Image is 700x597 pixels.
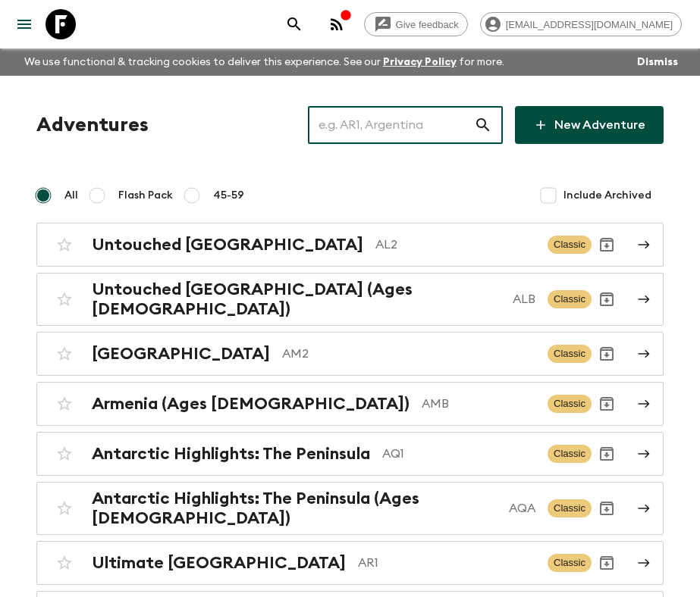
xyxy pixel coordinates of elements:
a: Antarctic Highlights: The Peninsula (Ages [DEMOGRAPHIC_DATA])AQAClassicArchive [36,482,664,535]
h2: Untouched [GEOGRAPHIC_DATA] [92,235,363,255]
button: search adventures [279,9,309,39]
input: e.g. AR1, Argentina [308,104,474,146]
p: AR1 [358,554,535,572]
a: Give feedback [364,12,468,36]
button: Archive [592,493,622,524]
span: Flash Pack [118,188,173,203]
div: [EMAIL_ADDRESS][DOMAIN_NAME] [480,12,682,36]
button: menu [9,9,39,39]
a: Ultimate [GEOGRAPHIC_DATA]AR1ClassicArchive [36,541,664,585]
span: Classic [548,345,592,363]
span: [EMAIL_ADDRESS][DOMAIN_NAME] [498,19,681,30]
p: AM2 [282,345,535,363]
h2: Ultimate [GEOGRAPHIC_DATA] [92,553,346,573]
p: We use functional & tracking cookies to deliver this experience. See our for more. [18,48,510,76]
button: Dismiss [633,52,682,73]
span: Give feedback [388,19,467,30]
span: Classic [548,290,592,308]
a: Armenia (Ages [DEMOGRAPHIC_DATA])AMBClassicArchive [36,382,664,426]
a: New Adventure [515,106,664,144]
a: Antarctic Highlights: The PeninsulaAQ1ClassicArchive [36,432,664,476]
button: Archive [592,548,622,578]
span: Classic [548,445,592,463]
p: AMB [422,395,535,413]
a: [GEOGRAPHIC_DATA]AM2ClassicArchive [36,332,664,376]
h2: Armenia (Ages [DEMOGRAPHIC_DATA]) [92,394,410,414]
span: Classic [548,499,592,517]
p: AL2 [375,236,535,254]
h1: Adventures [36,110,149,140]
button: Archive [592,230,622,260]
button: Archive [592,339,622,369]
span: All [64,188,78,203]
button: Archive [592,284,622,314]
p: AQ1 [382,445,535,463]
button: Archive [592,389,622,419]
p: AQA [509,499,535,517]
h2: [GEOGRAPHIC_DATA] [92,344,270,364]
a: Privacy Policy [383,57,457,67]
span: 45-59 [213,188,244,203]
h2: Antarctic Highlights: The Peninsula (Ages [DEMOGRAPHIC_DATA]) [92,489,497,528]
span: Classic [548,395,592,413]
a: Untouched [GEOGRAPHIC_DATA] (Ages [DEMOGRAPHIC_DATA])ALBClassicArchive [36,273,664,326]
h2: Untouched [GEOGRAPHIC_DATA] (Ages [DEMOGRAPHIC_DATA]) [92,280,501,319]
a: Untouched [GEOGRAPHIC_DATA]AL2ClassicArchive [36,223,664,267]
span: Classic [548,554,592,572]
button: Archive [592,439,622,469]
h2: Antarctic Highlights: The Peninsula [92,444,370,464]
p: ALB [513,290,535,308]
span: Include Archived [563,188,651,203]
span: Classic [548,236,592,254]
